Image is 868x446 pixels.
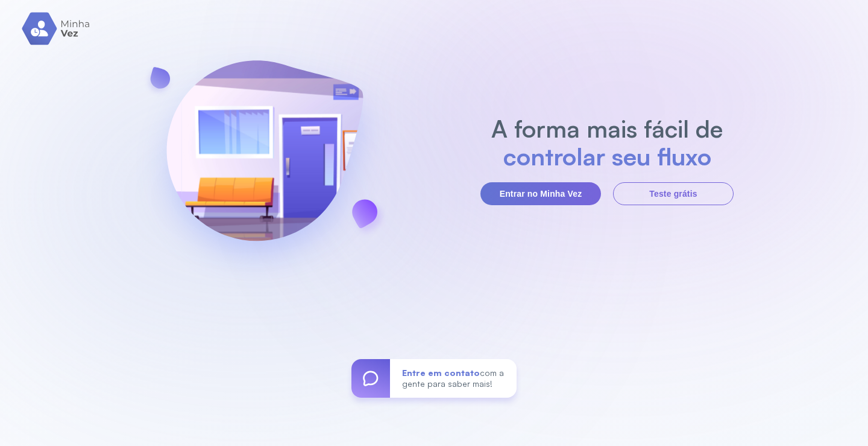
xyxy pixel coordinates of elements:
[613,182,734,205] button: Teste grátis
[351,359,517,398] a: Entre em contatocom a gente para saber mais!
[134,28,395,291] img: banner-login.svg
[485,142,729,170] h2: controlar seu fluxo
[485,115,729,142] h2: A forma mais fácil de
[402,368,480,378] span: Entre em contato
[22,12,91,45] img: logo.svg
[390,359,517,398] div: com a gente para saber mais!
[480,182,601,205] button: Entrar no Minha Vez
